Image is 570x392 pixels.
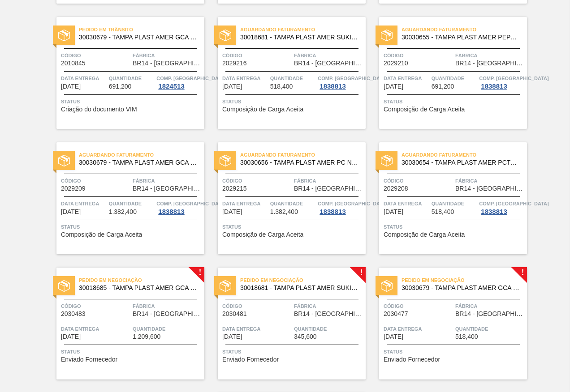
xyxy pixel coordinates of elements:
[270,209,298,215] span: 1.382,400
[222,97,363,106] span: Status
[204,268,366,379] a: !statusPedido em Negociação30018681 - TAMPA PLAST AMER SUKITA S/LINERCódigo2030481FábricaBR14 - [...
[79,34,197,41] span: 30030679 - TAMPA PLAST AMER GCA ZERO NIV24
[384,97,525,106] span: Status
[133,311,202,317] span: BR14 - Curitibana
[455,333,478,340] span: 518,400
[384,51,453,60] span: Código
[270,83,293,90] span: 518,400
[479,199,548,208] span: Comp. Carga
[79,285,197,291] span: 30018685 - TAMPA PLAST AMER GCA S/LINER
[156,74,202,90] a: Comp. [GEOGRAPHIC_DATA]1824513
[43,268,204,379] a: !statusPedido em Negociação30018685 - TAMPA PLAST AMER GCA S/LINERCódigo2030483FábricaBR14 - [GEO...
[432,74,477,83] span: Quantidade
[294,176,363,185] span: Fábrica
[133,324,202,333] span: Quantidade
[318,199,363,215] a: Comp. [GEOGRAPHIC_DATA]1838813
[222,222,363,231] span: Status
[220,155,231,166] img: status
[318,199,387,208] span: Comp. Carga
[79,150,204,159] span: Aguardando Faturamento
[204,142,366,254] a: statusAguardando Faturamento30030656 - TAMPA PLAST AMER PC NIV24Código2029215FábricaBR14 - [GEOGR...
[204,17,366,129] a: statusAguardando Faturamento30018681 - TAMPA PLAST AMER SUKITA S/LINERCódigo2029216FábricaBR14 - ...
[61,83,81,90] span: 18/09/2025
[222,311,247,317] span: 2030481
[381,30,393,41] img: status
[61,106,137,113] span: Criação do documento VIM
[294,60,363,67] span: BR14 - Curitibana
[222,302,292,311] span: Código
[366,17,527,129] a: statusAguardando Faturamento30030655 - TAMPA PLAST AMER PEPSI ZERO NIV24Código2029210FábricaBR14 ...
[220,280,231,292] img: status
[61,302,130,311] span: Código
[455,176,525,185] span: Fábrica
[384,311,408,317] span: 2030477
[384,324,453,333] span: Data entrega
[79,276,204,285] span: Pedido em Negociação
[61,356,117,363] span: Enviado Fornecedor
[79,25,204,34] span: Pedido em Trânsito
[222,106,303,113] span: Composição de Carga Aceita
[384,333,403,340] span: 24/10/2025
[384,106,465,113] span: Composição de Carga Aceita
[61,333,81,340] span: 24/10/2025
[61,231,142,238] span: Composição de Carga Aceita
[270,199,316,208] span: Quantidade
[294,333,317,340] span: 345,600
[240,150,366,159] span: Aguardando Faturamento
[294,185,363,192] span: BR14 - Curitibana
[61,176,130,185] span: Código
[384,74,429,83] span: Data entrega
[479,74,525,90] a: Comp. [GEOGRAPHIC_DATA]1838813
[222,176,292,185] span: Código
[156,199,202,215] a: Comp. [GEOGRAPHIC_DATA]1838813
[318,83,347,90] div: 1838813
[133,185,202,192] span: BR14 - Curitibana
[384,83,403,90] span: 02/10/2025
[384,209,403,215] span: 02/10/2025
[156,74,226,83] span: Comp. Carga
[384,60,408,67] span: 2029210
[156,199,226,208] span: Comp. Carga
[240,276,366,285] span: Pedido em Negociação
[156,208,186,215] div: 1838813
[455,51,525,60] span: Fábrica
[222,356,279,363] span: Enviado Fornecedor
[294,324,363,333] span: Quantidade
[455,60,525,67] span: BR14 - Curitibana
[294,311,363,317] span: BR14 - Curitibana
[366,142,527,254] a: statusAguardando Faturamento30030654 - TAMPA PLAST AMER PCTW NIV24Código2029208FábricaBR14 - [GEO...
[222,51,292,60] span: Código
[240,159,358,166] span: 30030656 - TAMPA PLAST AMER PC NIV24
[402,276,527,285] span: Pedido em Negociação
[109,199,155,208] span: Quantidade
[318,74,363,90] a: Comp. [GEOGRAPHIC_DATA]1838813
[384,199,429,208] span: Data entrega
[384,302,453,311] span: Código
[455,311,525,317] span: BR14 - Curitibana
[455,324,525,333] span: Quantidade
[402,159,520,166] span: 30030654 - TAMPA PLAST AMER PCTW NIV24
[384,185,408,192] span: 2029208
[384,356,440,363] span: Enviado Fornecedor
[366,268,527,379] a: !statusPedido em Negociação30030679 - TAMPA PLAST AMER GCA ZERO NIV24Código2030477FábricaBR14 - [...
[222,185,247,192] span: 2029215
[61,222,202,231] span: Status
[133,51,202,60] span: Fábrica
[222,209,242,215] span: 02/10/2025
[455,185,525,192] span: BR14 - Curitibana
[432,209,454,215] span: 518,400
[294,302,363,311] span: Fábrica
[43,17,204,129] a: statusPedido em Trânsito30030679 - TAMPA PLAST AMER GCA ZERO NIV24Código2010845FábricaBR14 - [GEO...
[402,34,520,41] span: 30030655 - TAMPA PLAST AMER PEPSI ZERO NIV24
[156,83,186,90] div: 1824513
[479,83,509,90] div: 1838813
[61,209,81,215] span: 02/10/2025
[318,74,387,83] span: Comp. Carga
[479,208,509,215] div: 1838813
[270,74,316,83] span: Quantidade
[109,209,137,215] span: 1.382,400
[133,302,202,311] span: Fábrica
[455,302,525,311] span: Fábrica
[109,83,132,90] span: 691,200
[61,185,86,192] span: 2029209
